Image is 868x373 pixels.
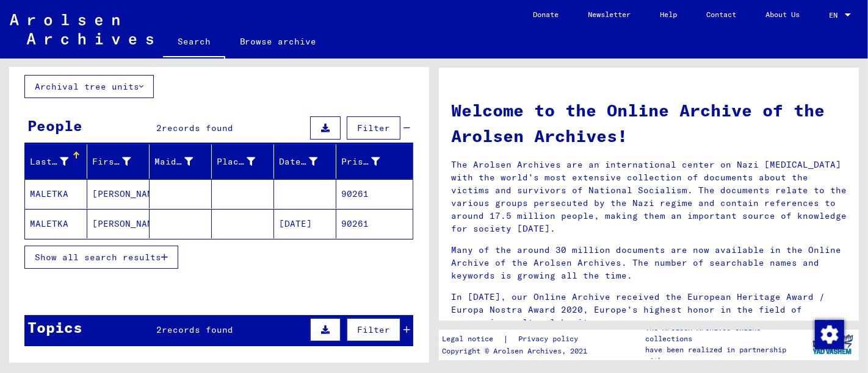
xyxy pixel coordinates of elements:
[92,155,131,168] div: First Name
[212,144,274,179] mat-header-cell: Place of Birth
[815,320,844,349] img: Change consent
[442,346,593,357] p: Copyright © Arolsen Archives, 2021
[154,155,193,168] div: Maiden Name
[347,318,400,341] button: Filter
[87,179,150,208] mat-cell: [PERSON_NAME]
[87,144,150,179] mat-header-cell: First Name
[451,244,847,282] p: Many of the around 30 million documents are now available in the Online Archive of the Arolsen Ar...
[336,209,413,238] mat-cell: 90261
[336,179,413,208] mat-cell: 90261
[225,27,331,56] a: Browse archive
[217,155,255,168] div: Place of Birth
[156,123,162,133] span: 2
[162,324,233,335] span: records found
[508,333,593,346] a: Privacy policy
[341,152,398,171] div: Prisoner #
[341,155,380,168] div: Prisoner #
[35,252,161,263] span: Show all search results
[87,209,150,238] mat-cell: [PERSON_NAME]
[451,291,847,329] p: In [DATE], our Online Archive received the European Heritage Award / Europa Nostra Award 2020, Eu...
[162,123,233,133] span: records found
[442,333,503,346] a: Legal notice
[25,209,87,238] mat-cell: MALETKA
[829,11,842,20] span: EN
[25,144,87,179] mat-header-cell: Last Name
[357,324,390,335] span: Filter
[357,123,390,133] span: Filter
[156,324,162,335] span: 2
[451,158,847,235] p: The Arolsen Archives are an international center on Nazi [MEDICAL_DATA] with the world’s most ext...
[442,333,593,346] div: |
[150,144,212,179] mat-header-cell: Maiden Name
[274,144,336,179] mat-header-cell: Date of Birth
[27,115,82,137] div: People
[24,75,154,98] button: Archival tree units
[451,98,847,149] h1: Welcome to the Online Archive of the Arolsen Archives!
[30,155,68,168] div: Last Name
[279,155,317,168] div: Date of Birth
[25,179,87,208] mat-cell: MALETKA
[645,322,806,344] p: The Arolsen Archives online collections
[24,246,178,269] button: Show all search results
[92,152,149,171] div: First Name
[645,344,806,366] p: have been realized in partnership with
[336,144,413,179] mat-header-cell: Prisoner #
[810,329,856,360] img: yv_logo.png
[154,152,211,171] div: Maiden Name
[274,209,336,238] mat-cell: [DATE]
[347,116,400,140] button: Filter
[27,316,82,338] div: Topics
[217,152,273,171] div: Place of Birth
[30,152,87,171] div: Last Name
[163,27,225,59] a: Search
[10,14,153,44] img: Arolsen_neg.svg
[279,152,336,171] div: Date of Birth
